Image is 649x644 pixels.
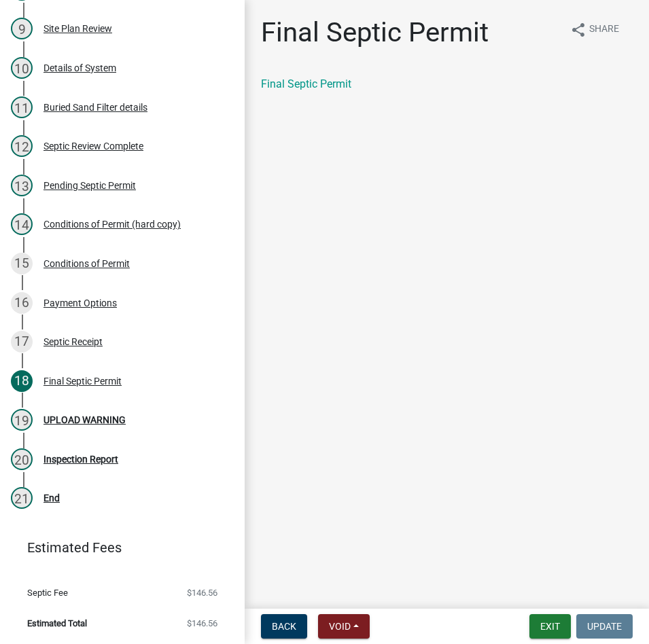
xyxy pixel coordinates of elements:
div: 10 [11,57,33,79]
span: $146.56 [187,588,217,597]
div: 17 [11,331,33,353]
span: Septic Fee [27,588,68,597]
span: $146.56 [187,619,217,628]
div: Final Septic Permit [43,376,122,386]
div: 11 [11,96,33,118]
div: UPLOAD WARNING [43,415,126,425]
span: Estimated Total [27,619,87,628]
div: Details of System [43,63,116,73]
button: Back [261,614,307,639]
h1: Final Septic Permit [261,16,489,49]
div: Inspection Report [43,454,118,464]
div: 19 [11,409,33,431]
div: 9 [11,18,33,39]
button: Void [318,614,370,639]
i: share [570,22,586,38]
div: 15 [11,253,33,274]
span: Back [272,621,296,632]
div: Site Plan Review [43,24,112,33]
div: Septic Receipt [43,337,103,346]
div: Conditions of Permit [43,259,130,268]
div: 13 [11,175,33,196]
div: Conditions of Permit (hard copy) [43,219,181,229]
a: Final Septic Permit [261,77,351,90]
button: Update [576,614,633,639]
div: 14 [11,213,33,235]
div: 21 [11,487,33,509]
div: End [43,493,60,503]
div: 16 [11,292,33,314]
div: 20 [11,448,33,470]
div: Payment Options [43,298,117,308]
div: Septic Review Complete [43,141,143,151]
button: shareShare [559,16,630,43]
div: 12 [11,135,33,157]
span: Share [589,22,619,38]
div: 18 [11,370,33,392]
div: Buried Sand Filter details [43,103,147,112]
button: Exit [529,614,571,639]
div: Pending Septic Permit [43,181,136,190]
span: Void [329,621,351,632]
span: Update [587,621,622,632]
a: Estimated Fees [11,534,223,561]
